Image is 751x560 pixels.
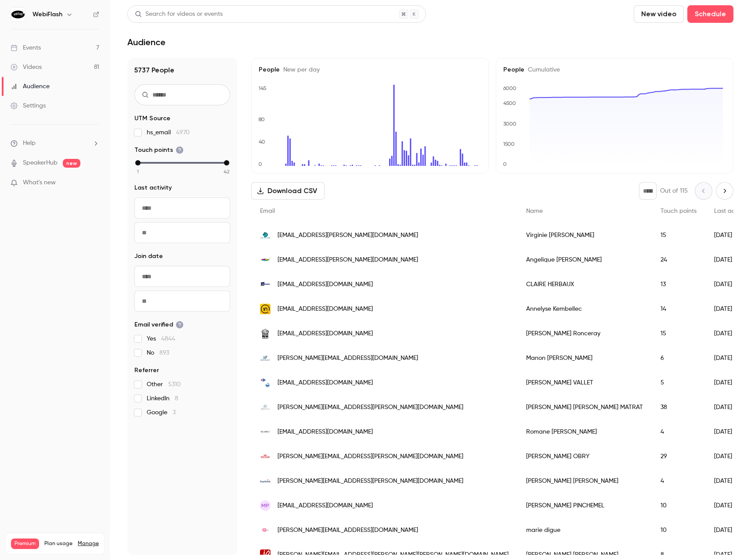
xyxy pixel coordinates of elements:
span: 4970 [176,129,190,136]
h5: People [503,65,726,74]
span: Yes [147,334,175,343]
div: 29 [652,444,705,469]
div: max [224,160,229,165]
span: Email verified [134,320,184,329]
div: 10 [652,518,705,542]
span: 1 [137,168,139,176]
div: 24 [652,248,705,272]
span: [PERSON_NAME][EMAIL_ADDRESS][PERSON_NAME][DOMAIN_NAME] [278,452,463,461]
div: Virginie [PERSON_NAME] [517,223,652,248]
div: [PERSON_NAME] VALLET [517,370,652,395]
span: Referrer [134,366,159,375]
div: Settings [11,101,46,110]
img: royalcanin.com [260,451,271,462]
text: 80 [258,116,265,122]
span: Touch points [661,208,697,214]
button: Next page [716,182,733,200]
p: Out of 115 [660,187,688,195]
span: Email [260,208,275,214]
text: 3000 [503,121,516,127]
div: 5 [652,370,705,395]
span: [EMAIL_ADDRESS][DOMAIN_NAME] [278,501,373,510]
div: 4 [652,420,705,444]
div: min [135,160,141,165]
div: [PERSON_NAME] [PERSON_NAME] [517,469,652,493]
a: SpeakerHub [23,158,58,168]
span: UTM Source [134,114,170,123]
div: 6 [652,346,705,370]
div: [PERSON_NAME] PINCHEMEL [517,493,652,518]
span: [EMAIL_ADDRESS][DOMAIN_NAME] [278,305,373,314]
text: 4500 [503,100,516,106]
img: carrefour.com [260,377,271,388]
img: intertek.com [260,304,271,314]
div: 14 [652,297,705,321]
span: MP [261,502,269,510]
span: No [147,348,169,357]
div: marie digue [517,518,652,542]
span: Plan usage [44,540,72,547]
span: 4844 [161,336,175,342]
span: [EMAIL_ADDRESS][DOMAIN_NAME] [278,427,373,437]
img: perrenot.eu [260,549,271,560]
div: Manon [PERSON_NAME] [517,346,652,370]
span: [PERSON_NAME][EMAIL_ADDRESS][DOMAIN_NAME] [278,354,418,363]
div: Events [11,43,41,52]
span: [PERSON_NAME][EMAIL_ADDRESS][PERSON_NAME][DOMAIN_NAME] [278,403,463,412]
span: [EMAIL_ADDRESS][DOMAIN_NAME] [278,329,373,338]
li: help-dropdown-opener [11,139,99,148]
span: 893 [159,350,169,356]
h1: Audience [127,37,166,47]
span: new [63,159,80,168]
div: Romane [PERSON_NAME] [517,420,652,444]
div: CLAIRE HERBAUX [517,272,652,297]
a: Manage [78,540,99,547]
text: 40 [259,139,265,145]
span: Help [23,139,36,148]
div: Angelique [PERSON_NAME] [517,248,652,272]
h5: People [259,65,481,74]
iframe: Noticeable Trigger [89,179,99,187]
span: [EMAIL_ADDRESS][PERSON_NAME][DOMAIN_NAME] [278,231,418,240]
text: 6000 [503,85,516,91]
img: expliseat.com [260,476,271,486]
div: [PERSON_NAME] Ronceray [517,321,652,346]
span: Join date [134,252,163,261]
img: groupesylvagreg.fr [260,279,271,290]
span: 8 [175,395,178,402]
span: hs_email [147,128,190,137]
img: colorcon.com [260,255,271,265]
span: Premium [11,538,39,549]
button: Download CSV [251,182,325,200]
img: lerouxlotz.com [260,525,271,535]
span: [PERSON_NAME][EMAIL_ADDRESS][PERSON_NAME][DOMAIN_NAME] [278,477,463,486]
img: groupe-prodirect.com [260,427,271,437]
div: [PERSON_NAME] [PERSON_NAME] MATRAT [517,395,652,420]
div: Videos [11,63,42,72]
img: fermedesarches.com [260,328,271,339]
span: Other [147,380,181,389]
div: 4 [652,469,705,493]
span: LinkedIn [147,394,178,403]
div: Audience [11,82,50,91]
text: 145 [258,85,267,91]
button: New video [634,5,684,23]
span: 3 [173,409,176,416]
img: arts-energy.com [260,402,271,413]
div: Annelyse Kembellec [517,297,652,321]
div: [PERSON_NAME] OBRY [517,444,652,469]
h1: 5737 People [134,65,230,75]
span: Last activity [714,208,748,214]
span: Google [147,408,176,417]
text: 1500 [503,141,515,147]
div: 13 [652,272,705,297]
span: [PERSON_NAME][EMAIL_ADDRESS][DOMAIN_NAME] [278,526,418,535]
span: [EMAIL_ADDRESS][DOMAIN_NAME] [278,378,373,388]
div: 15 [652,223,705,248]
span: Cumulative [524,67,560,73]
div: 15 [652,321,705,346]
span: New per day [280,67,320,73]
span: Touch points [134,146,184,154]
text: 0 [258,161,262,167]
div: 10 [652,493,705,518]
